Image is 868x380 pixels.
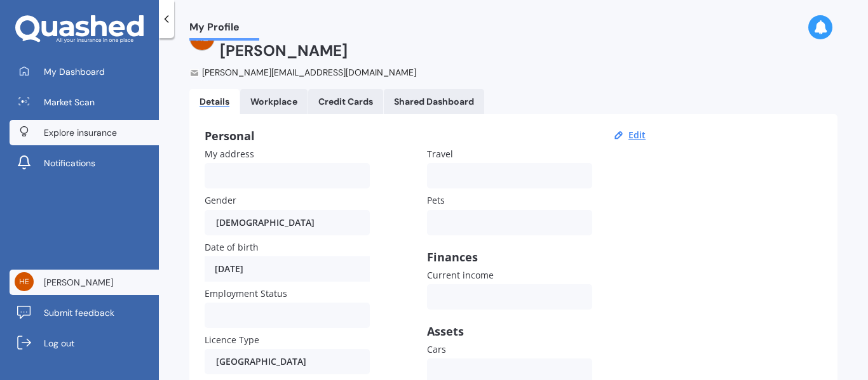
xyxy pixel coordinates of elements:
[427,269,494,281] span: Current income
[10,331,159,356] a: Log out
[205,256,370,282] div: [DATE]
[189,66,419,79] div: [PERSON_NAME][EMAIL_ADDRESS][DOMAIN_NAME]
[205,241,259,253] span: Date of birth
[44,306,114,319] span: Submit feedback
[240,89,308,114] a: Workplace
[427,325,592,337] div: Assets
[427,343,446,355] span: Cars
[318,96,373,107] div: Credit Cards
[427,148,453,160] span: Travel
[205,287,287,299] span: Employment Status
[10,300,159,325] a: Submit feedback
[205,195,236,207] span: Gender
[44,65,105,78] span: My Dashboard
[10,89,159,115] a: Market Scan
[44,157,95,169] span: Notifications
[44,276,113,289] span: [PERSON_NAME]
[189,89,240,114] a: Details
[205,334,259,346] span: Licence Type
[384,89,484,114] a: Shared Dashboard
[44,337,74,350] span: Log out
[10,270,159,295] a: [PERSON_NAME]
[205,148,254,160] span: My address
[394,96,474,107] div: Shared Dashboard
[44,126,117,139] span: Explore insurance
[10,120,159,145] a: Explore insurance
[200,96,229,107] div: Details
[250,96,297,107] div: Workplace
[44,96,95,108] span: Market Scan
[10,59,159,84] a: My Dashboard
[205,129,649,142] div: Personal
[427,195,445,207] span: Pets
[625,129,649,141] button: Edit
[10,150,159,176] a: Notifications
[15,272,34,291] img: df0a76874557ea083478aac4a0dd549a
[427,251,592,263] div: Finances
[189,21,259,38] span: My Profile
[308,89,383,114] a: Credit Cards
